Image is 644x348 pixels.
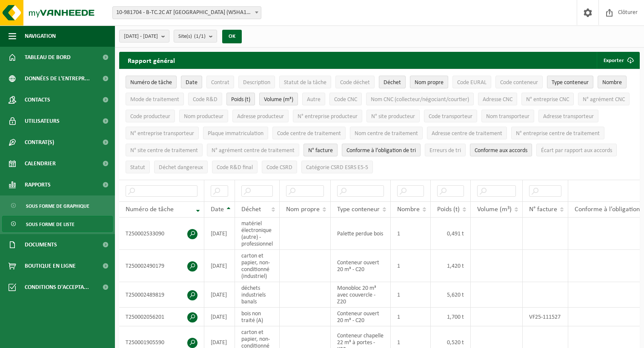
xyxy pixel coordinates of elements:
h2: Rapport général [119,52,183,69]
button: Adresse CNCAdresse CNC: Activate to sort [478,93,517,105]
span: 10-981704 - B-TC.2C AT CHARLEROI (W5HA116) - MARCINELLE [112,6,261,19]
button: Catégorie CSRD ESRS E5-5Catégorie CSRD ESRS E5-5: Activate to sort [301,161,373,173]
span: N° site producteur [371,113,415,120]
span: N° site centre de traitement [130,147,198,154]
td: 1 [391,250,431,282]
button: Plaque immatriculationPlaque immatriculation: Activate to sort [203,127,268,139]
td: 1,420 t [431,250,471,282]
button: Code CSRDCode CSRD: Activate to sort [262,161,297,173]
button: Exporter [597,52,639,69]
button: [DATE] - [DATE] [119,30,169,42]
td: T250002490179 [119,250,204,282]
td: carton et papier, non-conditionné (industriel) [235,250,280,282]
span: Mode de traitement [130,96,179,103]
span: Code R&D final [217,164,253,171]
button: Nom centre de traitementNom centre de traitement: Activate to sort [350,127,423,139]
span: N° entreprise centre de traitement [516,130,600,137]
span: Nom CNC (collecteur/négociant/courtier) [371,96,469,103]
span: N° facture [308,147,333,154]
button: NombreNombre: Activate to sort [598,76,627,88]
td: 5,620 t [431,282,471,308]
span: Catégorie CSRD ESRS E5-5 [306,164,368,171]
span: Date [211,206,224,213]
span: Utilisateurs [25,110,60,132]
span: Adresse transporteur [543,113,594,120]
td: 1,700 t [431,308,471,326]
span: Code conteneur [500,79,538,86]
span: Nom propre [286,206,320,213]
button: Nom producteurNom producteur: Activate to sort [179,110,228,122]
span: Tableau de bord [25,47,71,68]
span: Code CNC [334,96,357,103]
button: Code R&DCode R&amp;D: Activate to sort [188,93,222,105]
button: Nom propreNom propre: Activate to sort [410,76,448,88]
button: StatutStatut: Activate to sort [126,161,150,173]
td: Monobloc 20 m³ avec couvercle - Z20 [331,282,391,308]
span: Déchet [384,79,401,86]
button: Mode de traitementMode de traitement: Activate to sort [126,93,184,105]
td: T250002533090 [119,218,204,250]
td: 1 [391,218,431,250]
span: N° agrément CNC [583,96,625,103]
button: Adresse producteurAdresse producteur: Activate to sort [232,110,289,122]
count: (1/1) [194,34,206,39]
button: DateDate: Activate to sort [181,76,202,88]
button: Poids (t)Poids (t): Activate to sort [226,93,255,105]
span: Autre [307,96,321,103]
button: Adresse transporteurAdresse transporteur: Activate to sort [538,110,598,122]
button: Code producteurCode producteur: Activate to sort [126,110,175,122]
span: Code centre de traitement [277,130,341,137]
span: Description [243,79,270,86]
button: Code conteneurCode conteneur: Activate to sort [495,76,543,88]
button: N° entreprise producteurN° entreprise producteur: Activate to sort [293,110,362,122]
button: Nom CNC (collecteur/négociant/courtier)Nom CNC (collecteur/négociant/courtier): Activate to sort [366,93,474,105]
button: Code déchetCode déchet: Activate to sort [335,76,375,88]
span: Rapports [25,174,51,195]
button: Adresse centre de traitementAdresse centre de traitement: Activate to sort [427,127,507,139]
span: Code EURAL [457,79,487,86]
span: Statut de la tâche [284,79,326,86]
span: Code R&D [193,96,218,103]
span: Volume (m³) [264,96,293,103]
span: Site(s) [178,30,206,43]
td: 1 [391,308,431,326]
span: Adresse centre de traitement [432,130,502,137]
button: ContratContrat: Activate to sort [206,76,234,88]
span: Adresse producteur [237,113,284,120]
button: N° agrément CNCN° agrément CNC: Activate to sort [578,93,630,105]
span: Plaque immatriculation [208,130,263,137]
button: Statut de la tâcheStatut de la tâche: Activate to sort [279,76,331,88]
td: VF25-111527 [523,308,568,326]
span: [DATE] - [DATE] [124,30,158,43]
td: bois non traité (A) [235,308,280,326]
span: Sous forme de graphique [26,198,89,214]
button: AutreAutre: Activate to sort [302,93,325,105]
button: N° site centre de traitementN° site centre de traitement: Activate to sort [126,144,203,156]
span: Données de l'entrepr... [25,68,90,89]
button: Code transporteurCode transporteur: Activate to sort [424,110,477,122]
td: Conteneur ouvert 20 m³ - C20 [331,250,391,282]
span: Sous forme de liste [26,216,74,232]
span: Conforme aux accords [475,147,527,154]
span: Nom centre de traitement [355,130,418,137]
td: T250002056201 [119,308,204,326]
button: Écart par rapport aux accordsÉcart par rapport aux accords: Activate to sort [536,144,617,156]
button: N° site producteurN° site producteur : Activate to sort [366,110,420,122]
span: Boutique en ligne [25,255,76,277]
span: N° agrément centre de traitement [212,147,295,154]
a: Sous forme de graphique [2,198,113,214]
span: Code producteur [130,113,170,120]
button: N° factureN° facture: Activate to sort [303,144,338,156]
button: Code EURALCode EURAL: Activate to sort [452,76,491,88]
span: Calendrier [25,153,56,174]
button: OK [222,30,242,43]
span: Volume (m³) [477,206,512,213]
button: DéchetDéchet: Activate to sort [379,76,406,88]
span: Navigation [25,25,56,47]
button: Site(s)(1/1) [174,30,217,42]
span: Contacts [25,89,50,110]
span: Erreurs de tri [429,147,461,154]
span: Code transporteur [429,113,472,120]
td: [DATE] [204,282,235,308]
button: Code R&D finalCode R&amp;D final: Activate to sort [212,161,258,173]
